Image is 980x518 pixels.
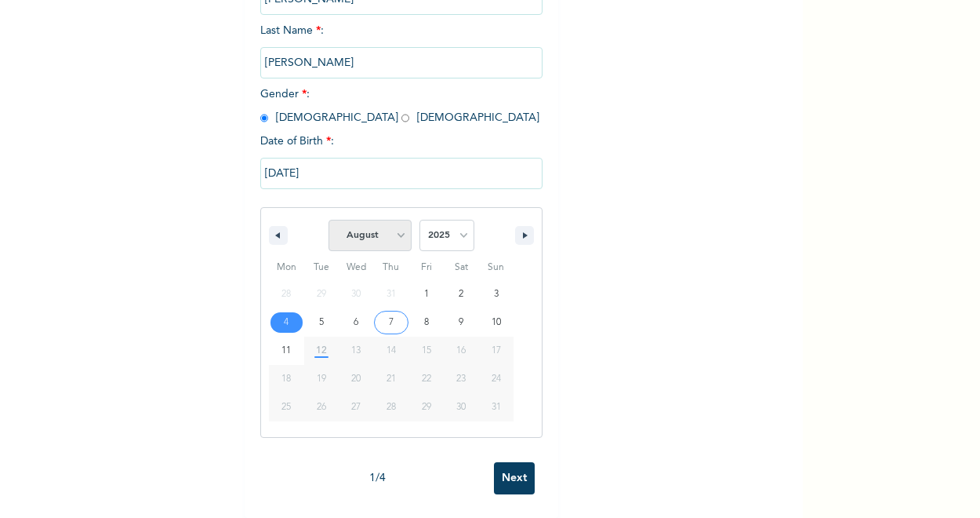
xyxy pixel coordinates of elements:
span: 16 [456,337,466,365]
span: 22 [422,365,431,393]
button: 25 [269,393,304,421]
span: 23 [456,365,466,393]
span: 7 [389,308,394,337]
button: 18 [269,365,304,393]
button: 22 [408,365,444,393]
span: 25 [281,393,291,421]
span: 9 [459,308,463,337]
span: 29 [422,393,431,421]
button: 24 [478,365,514,393]
span: Thu [374,255,409,280]
button: 23 [444,365,479,393]
button: 26 [304,393,339,421]
span: 8 [424,308,429,337]
button: 31 [478,393,514,421]
button: 12 [304,337,339,365]
button: 11 [269,337,304,365]
span: Last Name : [260,25,543,68]
span: Tue [304,255,339,280]
span: Fri [408,255,444,280]
button: 10 [478,308,514,337]
span: 17 [492,337,501,365]
span: 4 [284,308,289,337]
span: 26 [317,393,326,421]
span: 24 [492,365,501,393]
button: 27 [339,393,374,421]
button: 2 [444,280,479,308]
span: 20 [351,365,361,393]
span: 15 [422,337,431,365]
span: 3 [494,280,499,308]
div: 1 / 4 [260,470,494,487]
button: 19 [304,365,339,393]
span: 6 [354,308,358,337]
span: 18 [281,365,291,393]
button: 21 [374,365,409,393]
button: 6 [339,308,374,337]
span: 13 [351,337,361,365]
span: 31 [492,393,501,421]
span: Wed [339,255,374,280]
button: 28 [374,393,409,421]
button: 7 [374,308,409,337]
button: 17 [478,337,514,365]
span: Sat [444,255,479,280]
button: 16 [444,337,479,365]
span: 10 [492,308,501,337]
input: DD-MM-YYYY [260,158,543,189]
span: 1 [424,280,429,308]
span: 2 [459,280,463,308]
span: 12 [316,337,327,365]
span: 14 [387,337,396,365]
span: 19 [317,365,326,393]
span: Date of Birth : [260,133,334,150]
button: 13 [339,337,374,365]
button: 1 [408,280,444,308]
span: Gender : [DEMOGRAPHIC_DATA] [DEMOGRAPHIC_DATA] [260,89,539,123]
button: 15 [408,337,444,365]
input: Enter your last name [260,47,543,78]
span: Mon [269,255,304,280]
span: 11 [281,337,291,365]
button: 3 [478,280,514,308]
button: 14 [374,337,409,365]
button: 4 [269,308,304,337]
button: 30 [444,393,479,421]
span: 5 [319,308,324,337]
span: Sun [478,255,514,280]
button: 9 [444,308,479,337]
span: 27 [351,393,361,421]
span: 28 [387,393,396,421]
span: 30 [456,393,466,421]
button: 29 [408,393,444,421]
button: 20 [339,365,374,393]
input: Next [494,462,535,494]
span: 21 [387,365,396,393]
button: 8 [408,308,444,337]
button: 5 [304,308,339,337]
